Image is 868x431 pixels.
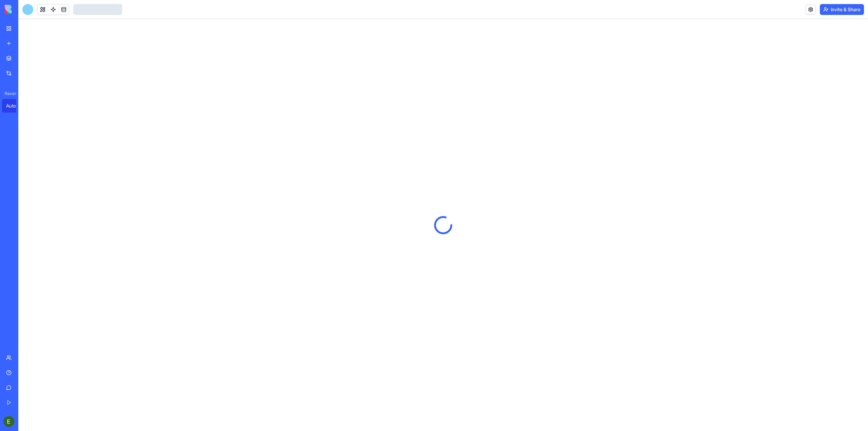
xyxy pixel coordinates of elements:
span: Recent [2,91,16,96]
img: ACg8ocIOznuDJiNq1p8jYJglKjDTzL5HbpcgMFKKwCJ1p79yzGrY3w=s96-c [3,416,14,427]
div: Auto Subtitle Master [6,102,25,109]
img: logo [5,5,47,14]
a: Auto Subtitle Master [2,99,29,113]
button: Invite & Share [820,4,864,15]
